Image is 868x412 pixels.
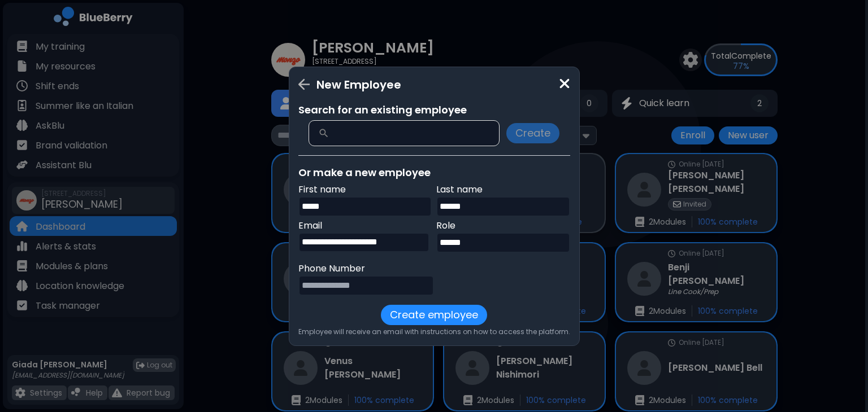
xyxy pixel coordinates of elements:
[436,219,570,233] p: Role
[559,76,570,91] img: close icon
[298,183,432,196] p: First name
[316,76,401,93] p: New Employee
[298,165,570,181] p: Or make a new employee
[298,262,435,275] p: Phone Number
[298,327,570,336] p: Employee will receive an email with instructions on how to access the platform.
[298,102,570,118] p: Search for an existing employee
[298,219,432,233] p: Email
[381,305,487,325] button: Create employee
[436,183,570,196] p: Last name
[298,78,310,90] img: Go back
